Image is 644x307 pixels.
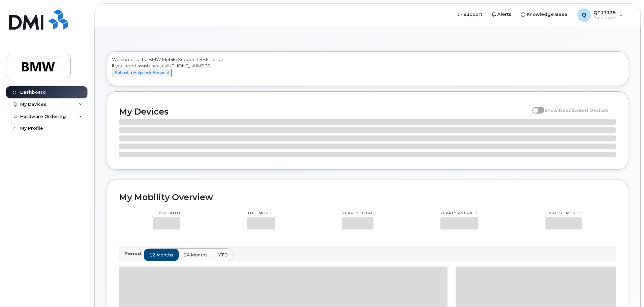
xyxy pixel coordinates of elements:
[112,70,172,75] a: Submit a Helpdesk Request
[545,211,582,216] p: Highest month
[532,104,538,109] input: Show Deactivated Devices
[119,106,529,117] h2: My Devices
[440,211,478,216] p: Yearly average
[218,252,228,258] span: YTD
[184,252,208,258] span: 24 months
[124,250,144,257] p: Period
[247,211,275,216] p: This month
[112,56,623,83] div: Welcome to the BMW Mobile Support Desk Portal If you need assistance, call [PHONE_NUMBER].
[342,211,373,216] p: Yearly total
[544,108,609,113] span: Show Deactivated Devices
[119,192,616,202] h2: My Mobility Overview
[153,211,180,216] p: This month
[112,69,172,77] button: Submit a Helpdesk Request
